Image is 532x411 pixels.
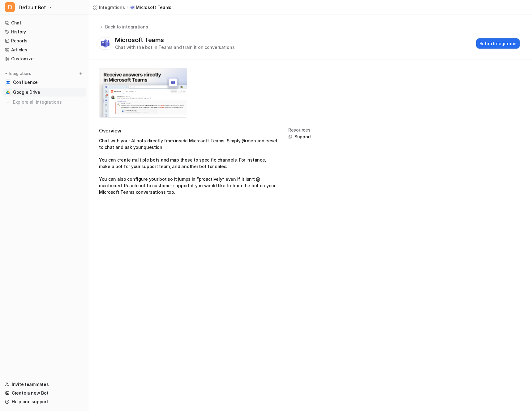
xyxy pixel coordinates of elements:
a: Google DriveGoogle Drive [2,88,86,97]
li: Chat with your AI bots directly from inside Microsoft Teams. Simply @ mention eesel to chat and a... [99,137,278,150]
span: Google Drive [13,89,40,95]
a: Reports [2,37,86,45]
a: Invite teammates [2,380,86,389]
span: Explore all integrations [13,97,84,107]
li: You can create multiple bots and map these to specific channels. For instance, make a bot for you... [99,157,278,170]
img: Microsoft Teams icon [131,6,134,9]
p: Microsoft Teams [136,4,171,11]
img: Microsoft Teams [101,39,109,48]
a: Customize [2,54,86,63]
a: Create a new Bot [2,389,86,397]
span: Default Bot [19,3,46,12]
span: D [5,2,15,12]
div: Microsoft Teams [115,36,166,44]
h2: Overview [99,128,278,134]
div: Integrations [99,4,125,11]
button: Setup Integration [476,38,520,49]
img: Confluence [6,80,10,84]
a: ConfluenceConfluence [2,78,86,87]
img: explore all integrations [5,99,11,105]
a: Microsoft Teams iconMicrosoft Teams [130,4,171,11]
p: Integrations [9,71,31,76]
span: / [127,5,128,10]
img: Google Drive [6,90,10,94]
a: Chat [2,19,86,27]
div: Resources [288,128,311,132]
a: Articles [2,45,86,54]
img: expand menu [4,71,8,76]
img: menu_add.svg [79,71,83,76]
div: Back to integrations [103,24,148,30]
a: Explore all integrations [2,98,86,106]
span: Confluence [13,79,38,85]
span: Support [294,134,311,140]
button: Integrations [2,71,33,77]
img: support.svg [288,135,293,139]
a: Help and support [2,397,86,406]
a: History [2,28,86,36]
button: Back to integrations [99,24,148,36]
li: You can also configure your bot so it jumps in “proactively” even if it isn’t @ mentioned. Reach ... [99,176,278,195]
button: Support [288,134,311,140]
div: Chat with the bot in Teams and train it on conversations [115,44,234,50]
a: Integrations [93,4,125,11]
